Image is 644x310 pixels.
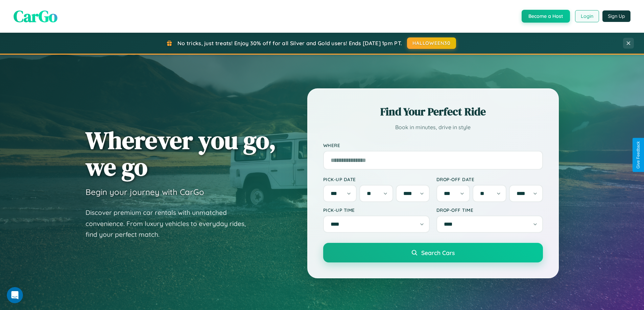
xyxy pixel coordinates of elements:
[7,287,23,303] iframe: Intercom live chat
[323,122,543,132] p: Book in minutes, drive in style
[522,10,570,23] button: Become a Host
[575,10,599,22] button: Login
[602,10,630,22] button: Sign Up
[86,207,255,240] p: Discover premium car rentals with unmatched convenience. From luxury vehicles to everyday rides, ...
[323,176,430,182] label: Pick-up Date
[323,207,430,213] label: Pick-up Time
[86,187,204,197] h3: Begin your journey with CarGo
[636,141,641,169] div: Give Feedback
[436,207,543,213] label: Drop-off Time
[323,243,543,262] button: Search Cars
[323,142,543,148] label: Where
[407,37,456,49] button: HALLOWEEN30
[86,127,276,180] h1: Wherever you go, we go
[14,5,57,27] span: CarGo
[421,249,455,256] span: Search Cars
[177,40,402,47] span: No tricks, just treats! Enjoy 30% off for all Silver and Gold users! Ends [DATE] 1pm PT.
[436,176,543,182] label: Drop-off Date
[323,104,543,119] h2: Find Your Perfect Ride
